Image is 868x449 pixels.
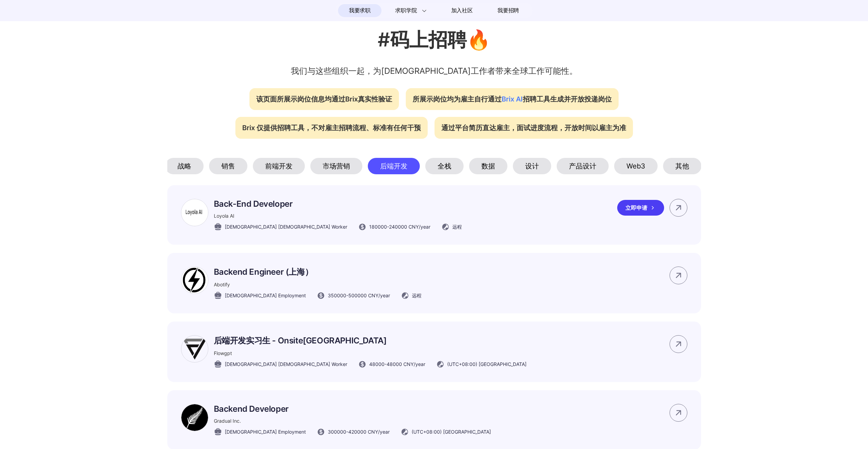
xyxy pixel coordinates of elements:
[368,158,420,174] div: 后端开发
[406,88,619,110] div: 所展示岗位均为雇主自行通过 招聘工具生成并开放投递岗位
[502,95,523,103] span: Brix AI
[214,404,491,414] p: Backend Developer
[253,158,305,174] div: 前端开发
[249,88,399,110] div: 该页面所展示岗位信息均通过Brix真实性验证
[235,117,428,139] div: Brix 仅提供招聘工具，不对雇主招聘流程、标准有任何干预
[395,6,417,15] span: 求职学院
[214,418,241,424] span: Gradual Inc.
[369,223,430,230] span: 180000 - 240000 CNY /year
[617,200,670,216] a: 立即申请
[328,292,390,299] span: 350000 - 500000 CNY /year
[452,223,462,230] span: 远程
[617,200,664,216] div: 立即申请
[214,282,230,287] span: Abotify
[497,6,519,15] span: 我要招聘
[412,428,491,435] span: (UTC+08:00) [GEOGRAPHIC_DATA]
[165,158,204,174] div: 战略
[349,5,371,16] span: 我要求职
[614,158,658,174] div: Web3
[214,335,527,346] p: 后端开发实习生 - Onsite[GEOGRAPHIC_DATA]
[225,223,347,230] span: [DEMOGRAPHIC_DATA] [DEMOGRAPHIC_DATA] Worker
[214,350,232,356] span: Flowgpt
[225,360,347,368] span: [DEMOGRAPHIC_DATA] [DEMOGRAPHIC_DATA] Worker
[214,199,462,209] p: Back-End Developer
[214,213,234,219] span: Loyola AI
[451,5,473,16] span: 加入社区
[557,158,609,174] div: 产品设计
[663,158,701,174] div: 其他
[369,360,425,368] span: 48000 - 48000 CNY /year
[469,158,507,174] div: 数据
[214,267,422,277] p: Backend Engineer (上海）
[435,117,633,139] div: 通过平台简历直达雇主，面试进度流程，开放时间以雇主为准
[328,428,390,435] span: 300000 - 420000 CNY /year
[425,158,464,174] div: 全栈
[513,158,551,174] div: 设计
[412,292,422,299] span: 远程
[225,428,306,435] span: [DEMOGRAPHIC_DATA] Employment
[225,292,306,299] span: [DEMOGRAPHIC_DATA] Employment
[447,360,527,368] span: (UTC+08:00) [GEOGRAPHIC_DATA]
[209,158,247,174] div: 销售
[310,158,362,174] div: 市场营销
